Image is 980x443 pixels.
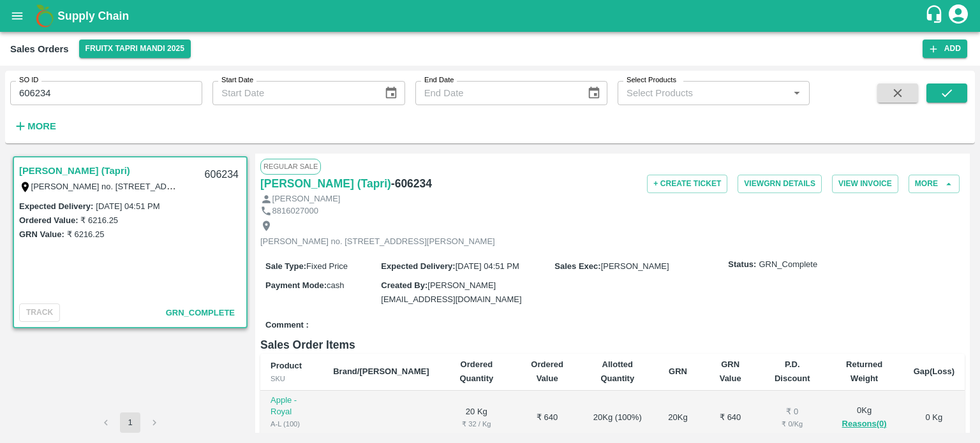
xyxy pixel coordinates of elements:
[591,412,644,424] div: 20 Kg ( 100 %)
[120,412,140,433] button: page 1
[271,395,313,418] p: Apple - Royal
[260,236,495,248] p: [PERSON_NAME] no. [STREET_ADDRESS][PERSON_NAME]
[333,367,429,376] b: Brand/[PERSON_NAME]
[271,418,313,430] div: A-L (100)
[265,319,309,331] label: Comment :
[669,367,687,376] b: GRN
[738,175,822,193] button: ViewGRN Details
[665,412,692,424] div: 20 Kg
[265,280,327,290] label: Payment Mode :
[271,373,313,384] div: SKU
[554,261,600,271] label: Sales Exec :
[647,175,727,193] button: + Create Ticket
[381,261,455,271] label: Expected Delivery :
[836,417,893,432] button: Reasons(0)
[947,3,970,29] div: account of current user
[775,359,810,383] b: P.D. Discount
[832,175,898,193] button: View Invoice
[924,4,947,27] div: customer-support
[96,201,160,211] label: [DATE] 04:51 PM
[10,81,202,105] input: Enter SO ID
[19,75,38,85] label: SO ID
[166,308,235,317] span: GRN_Complete
[621,85,785,101] input: Select Products
[57,7,924,25] a: Supply Chain
[271,361,302,370] b: Product
[600,359,634,383] b: Allotted Quantity
[769,418,815,430] div: ₹ 0 / Kg
[272,205,318,217] p: 8816027000
[272,193,341,205] p: [PERSON_NAME]
[19,215,78,225] label: Ordered Value:
[424,75,454,85] label: End Date
[846,359,882,383] b: Returned Weight
[79,40,191,58] button: Select DC
[260,175,391,192] a: [PERSON_NAME] (Tapri)
[379,81,403,105] button: Choose date
[601,261,669,271] span: [PERSON_NAME]
[759,259,817,271] span: GRN_Complete
[271,430,313,441] div: GRN Done
[265,261,306,271] label: Sale Type :
[627,75,676,85] label: Select Products
[923,40,967,58] button: Add
[19,229,64,239] label: GRN Value:
[381,280,427,290] label: Created By :
[728,259,756,271] label: Status:
[914,367,954,376] b: Gap(Loss)
[10,115,59,137] button: More
[3,1,32,31] button: open drawer
[456,261,519,271] span: [DATE] 04:51 PM
[27,121,56,131] strong: More
[769,406,815,418] div: ₹ 0
[67,229,105,239] label: ₹ 6216.25
[221,75,253,85] label: Start Date
[19,201,93,211] label: Expected Delivery :
[94,412,167,433] nav: pagination navigation
[327,280,344,290] span: cash
[80,215,118,225] label: ₹ 6216.25
[260,336,965,354] h6: Sales Order Items
[10,41,69,57] div: Sales Orders
[32,3,57,29] img: logo
[31,181,266,191] label: [PERSON_NAME] no. [STREET_ADDRESS][PERSON_NAME]
[531,359,563,383] b: Ordered Value
[415,81,577,105] input: End Date
[19,163,130,179] a: [PERSON_NAME] (Tapri)
[836,405,893,431] div: 0 Kg
[381,280,521,304] span: [PERSON_NAME][EMAIL_ADDRESS][DOMAIN_NAME]
[789,85,805,101] button: Open
[57,10,129,22] b: Supply Chain
[582,81,606,105] button: Choose date
[449,418,503,430] div: ₹ 32 / Kg
[391,175,432,192] h6: - 606234
[260,159,321,174] span: Regular Sale
[459,359,493,383] b: Ordered Quantity
[306,261,348,271] span: Fixed Price
[909,175,960,193] button: More
[197,160,246,190] div: 606234
[212,81,374,105] input: Start Date
[720,359,741,383] b: GRN Value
